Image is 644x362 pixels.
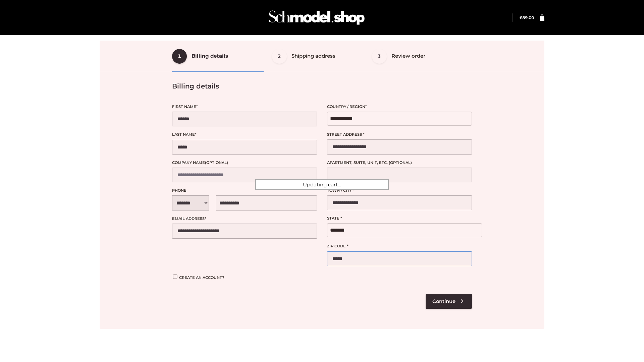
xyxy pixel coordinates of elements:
bdi: 89.00 [520,15,534,20]
img: Schmodel Admin 964 [266,4,367,31]
span: £ [520,15,522,20]
a: £89.00 [520,15,534,20]
div: Updating cart... [255,179,389,190]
